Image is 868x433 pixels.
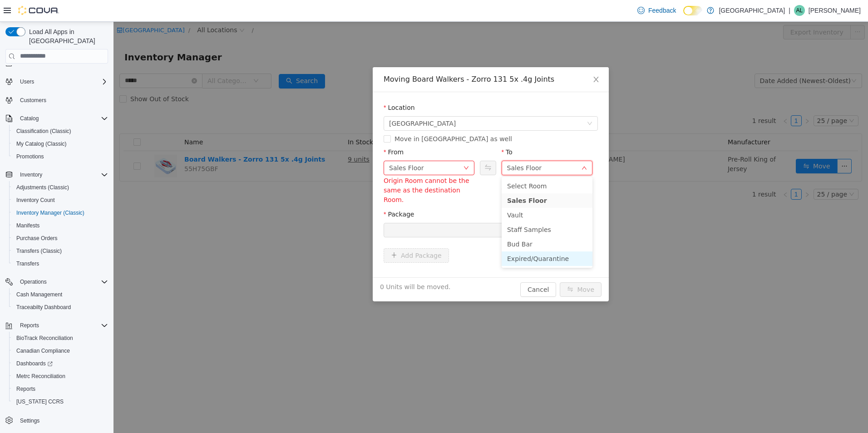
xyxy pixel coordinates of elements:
[388,172,479,186] li: Sales Floor
[270,82,301,89] label: Location
[13,151,108,162] span: Promotions
[719,5,785,16] p: [GEOGRAPHIC_DATA]
[13,195,59,206] a: Inventory Count
[13,220,43,231] a: Manifests
[9,138,112,150] button: My Catalog (Classic)
[13,302,108,313] span: Traceabilty Dashboard
[16,385,35,393] span: Reports
[9,257,112,270] button: Transfers
[2,319,112,332] button: Reports
[388,127,399,134] label: To
[16,415,43,426] a: Settings
[16,347,70,354] span: Canadian Compliance
[13,289,108,300] span: Cash Management
[388,157,479,172] li: Select Room
[13,371,108,382] span: Metrc Reconciliation
[276,95,342,108] span: Garden State Natural Green
[796,5,803,16] span: AL
[13,126,108,137] span: Classification (Classic)
[270,226,335,241] button: icon: plusAdd Package
[13,138,108,149] span: My Catalog (Classic)
[18,6,59,15] img: Cova
[9,332,112,344] button: BioTrack Reconciliation
[634,1,680,20] a: Feedback
[276,139,311,153] div: Sales Floor
[16,414,108,426] span: Settings
[13,126,75,137] a: Classification (Classic)
[16,197,55,204] span: Inventory Count
[388,215,479,230] li: Bud Bar
[13,182,108,193] span: Adjustments (Classic)
[16,320,108,331] span: Reports
[2,413,112,427] button: Settings
[16,235,58,242] span: Purchase Orders
[13,345,74,356] a: Canadian Compliance
[13,302,74,313] a: Traceabilty Dashboard
[16,209,84,216] span: Inventory Manager (Classic)
[388,154,479,183] div: Destination Room cannot be the same as the origin Room.
[20,417,39,424] span: Settings
[16,247,62,255] span: Transfers (Classic)
[13,151,48,162] a: Promotions
[16,113,108,124] span: Catalog
[648,6,676,15] span: Feedback
[16,94,108,106] span: Customers
[9,383,112,395] button: Reports
[20,322,39,329] span: Reports
[270,53,484,63] div: Moving Board Walkers - Zorro 131 5x .4g Joints
[13,182,73,193] a: Adjustments (Classic)
[9,370,112,383] button: Metrc Reconciliation
[9,181,112,194] button: Adjustments (Classic)
[9,395,112,408] button: [US_STATE] CCRS
[2,276,112,288] button: Operations
[270,189,301,196] label: Package
[9,344,112,357] button: Canadian Compliance
[16,169,46,180] button: Inventory
[16,95,50,106] a: Customers
[16,113,42,124] button: Catalog
[9,125,112,138] button: Classification (Classic)
[350,143,355,150] i: icon: down
[9,150,112,163] button: Promotions
[13,333,108,344] span: BioTrack Reconciliation
[13,396,67,407] a: [US_STATE] CCRS
[407,261,443,275] button: Cancel
[9,219,112,232] button: Manifests
[20,97,46,104] span: Customers
[16,373,65,380] span: Metrc Reconciliation
[270,127,290,134] label: From
[16,360,53,367] span: Dashboards
[25,27,108,45] span: Load All Apps in [GEOGRAPHIC_DATA]
[9,194,112,207] button: Inventory Count
[13,371,69,382] a: Metrc Reconciliation
[16,398,64,405] span: [US_STATE] CCRS
[16,140,67,148] span: My Catalog (Classic)
[809,5,861,16] p: [PERSON_NAME]
[388,186,479,201] li: Vault
[13,345,108,356] span: Canadian Compliance
[13,233,61,244] a: Purchase Orders
[794,5,805,16] div: Ashley Lehman-Preine
[16,184,69,191] span: Adjustments (Classic)
[13,207,88,218] a: Inventory Manager (Classic)
[16,260,39,267] span: Transfers
[9,207,112,219] button: Inventory Manager (Classic)
[270,154,361,183] div: Origin Room cannot be the same as the destination Room.
[20,171,42,178] span: Inventory
[13,396,108,407] span: Washington CCRS
[13,258,108,269] span: Transfers
[20,115,39,122] span: Catalog
[13,246,65,256] a: Transfers (Classic)
[2,75,112,88] button: Users
[394,139,429,153] div: Sales Floor
[473,99,479,105] i: icon: down
[13,246,108,256] span: Transfers (Classic)
[20,78,34,85] span: Users
[13,138,70,149] a: My Catalog (Classic)
[13,258,43,269] a: Transfers
[13,233,108,244] span: Purchase Orders
[388,230,479,244] li: Expired/Quarantine
[16,304,71,311] span: Traceabilty Dashboard
[16,153,44,160] span: Promotions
